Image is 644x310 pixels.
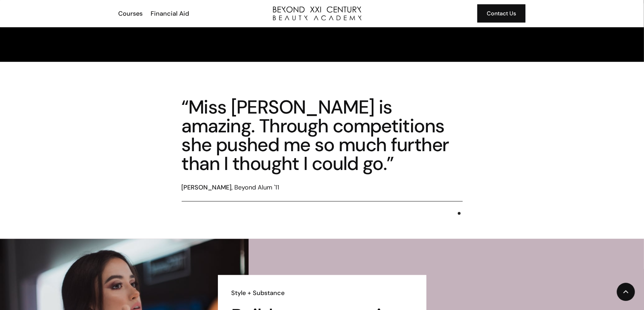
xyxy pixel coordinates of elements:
a: Financial Aid [146,9,193,18]
div: Financial Aid [151,9,189,18]
img: beyond logo [273,7,362,21]
div: 1 of 1 [182,98,463,201]
div: carousel [182,98,463,203]
h6: Style + Substance [232,289,413,298]
div: Contact Us [487,9,516,18]
div: Show slide 1 of 1 [458,212,461,215]
a: home [273,7,362,21]
a: Contact Us [477,5,525,23]
div: Courses [119,9,143,18]
a: Courses [114,9,146,18]
div: , Beyond Alum '11 [182,183,463,192]
span: [PERSON_NAME] [182,184,232,192]
div: “Miss [PERSON_NAME] is amazing. Through competitions she pushed me so much further than I thought... [182,98,463,173]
